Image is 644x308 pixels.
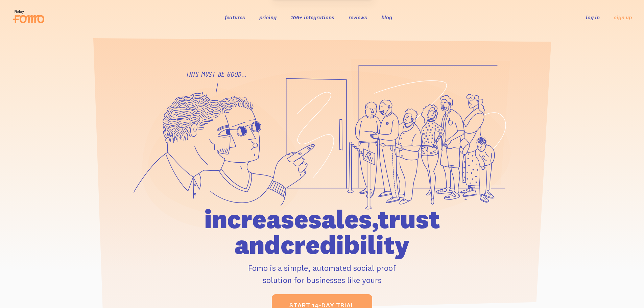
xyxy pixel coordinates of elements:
a: sign up [614,14,632,21]
p: Fomo is a simple, automated social proof solution for businesses like yours [166,262,479,286]
a: pricing [259,14,277,21]
a: features [225,14,245,21]
a: reviews [349,14,367,21]
a: log in [586,14,600,21]
h1: increase sales, trust and credibility [166,206,479,258]
a: blog [381,14,392,21]
a: 106+ integrations [291,14,334,21]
